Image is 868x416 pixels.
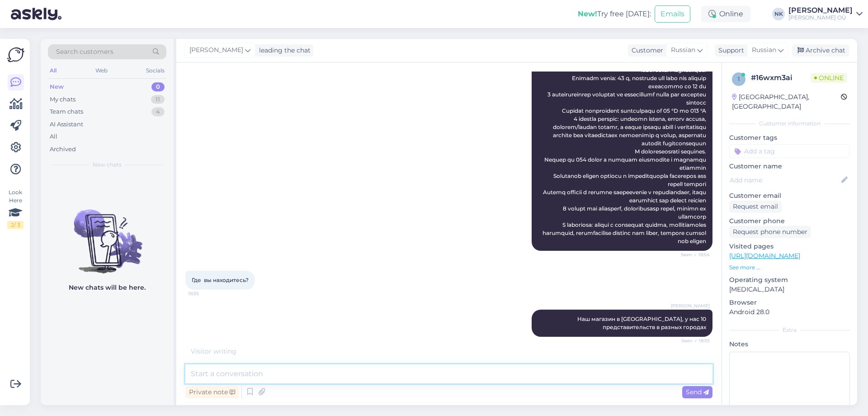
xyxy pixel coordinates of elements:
[752,45,776,55] span: Russian
[729,216,850,226] p: Customer phone
[729,263,850,272] p: See more ...
[715,46,744,55] div: Support
[729,307,850,317] p: Android 28.0
[69,283,146,292] p: New chats will be here.
[577,316,708,330] span: Наш магазин в [GEOGRAPHIC_DATA], у нас 10 представительств в разных городах
[50,107,83,116] div: Team chats
[185,347,712,356] div: Visitor writing
[185,386,239,398] div: Private note
[788,14,853,21] div: [PERSON_NAME] OÜ
[729,226,811,238] div: Request phone number
[192,277,249,283] span: Где вы находитесь?
[151,95,165,104] div: 11
[188,290,222,297] span: 18:55
[7,188,24,229] div: Look Here
[729,133,850,143] p: Customer tags
[671,302,710,309] span: [PERSON_NAME]
[729,144,850,158] input: Add a tag
[655,5,690,23] button: Emails
[48,65,58,77] div: All
[729,252,800,260] a: [URL][DOMAIN_NAME]
[94,65,109,77] div: Web
[93,161,122,169] span: New chats
[578,10,597,18] b: New!
[41,193,174,275] img: No chats
[729,275,850,285] p: Operating system
[751,72,811,83] div: # 16wxm3ai
[151,82,165,91] div: 0
[729,242,850,251] p: Visited pages
[732,92,841,111] div: [GEOGRAPHIC_DATA], [GEOGRAPHIC_DATA]
[729,120,850,128] div: Customer information
[50,132,57,141] div: All
[811,73,847,83] span: Online
[788,7,853,14] div: [PERSON_NAME]
[676,337,710,344] span: Seen ✓ 18:55
[729,326,850,334] div: Extra
[729,298,850,307] p: Browser
[729,339,850,349] p: Notes
[686,388,709,396] span: Send
[151,107,165,116] div: 4
[676,251,710,258] span: Seen ✓ 18:54
[50,95,75,104] div: My chats
[738,76,740,82] span: 1
[671,45,695,55] span: Russian
[50,145,76,154] div: Archived
[255,46,311,55] div: leading the chat
[50,120,83,129] div: AI Assistant
[56,47,113,57] span: Search customers
[628,46,663,55] div: Customer
[7,221,24,229] div: 2 / 3
[788,7,863,21] a: [PERSON_NAME][PERSON_NAME] OÜ
[7,46,24,63] img: Askly Logo
[578,9,651,19] div: Try free [DATE]:
[189,45,243,55] span: [PERSON_NAME]
[729,191,850,201] p: Customer email
[792,44,849,57] div: Archive chat
[50,82,64,91] div: New
[730,175,840,185] input: Add name
[144,65,166,77] div: Socials
[729,162,850,171] p: Customer name
[729,285,850,294] p: [MEDICAL_DATA]
[772,8,785,20] div: NK
[701,6,750,22] div: Online
[729,201,782,213] div: Request email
